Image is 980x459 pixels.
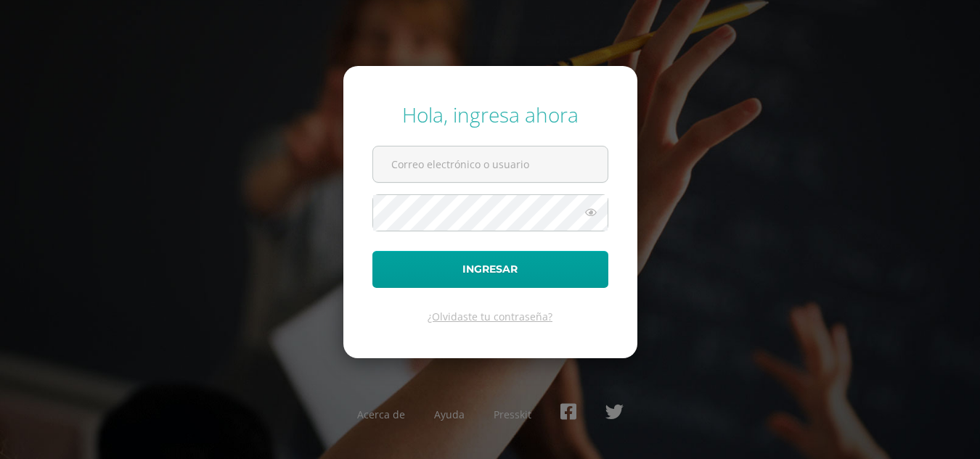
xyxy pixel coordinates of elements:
[357,408,405,421] a: Acerca de
[494,408,531,421] a: Presskit
[373,146,608,182] input: Correo electrónico o usuario
[372,251,608,288] button: Ingresar
[434,408,465,421] a: Ayuda
[428,310,552,323] a: ¿Olvidaste tu contraseña?
[372,101,608,128] div: Hola, ingresa ahora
